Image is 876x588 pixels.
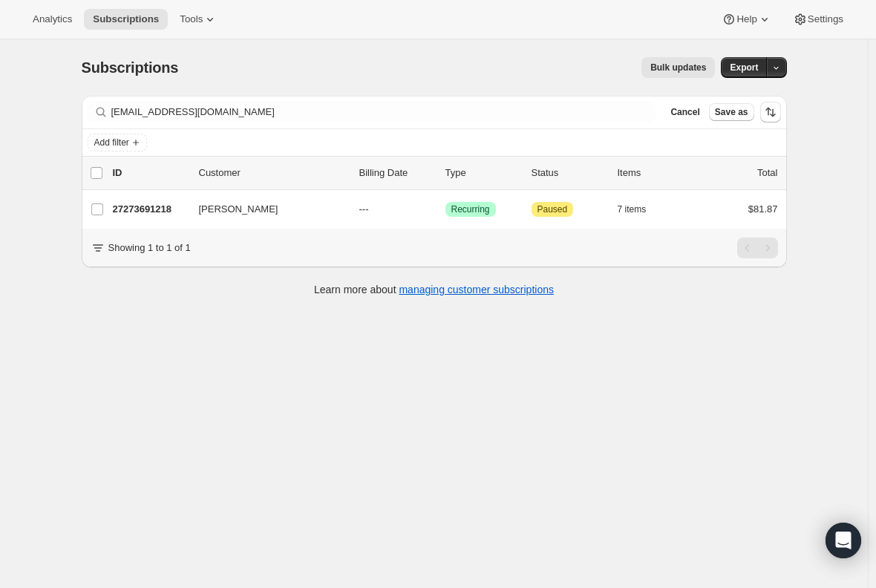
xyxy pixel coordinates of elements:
nav: Pagination [737,238,778,258]
button: 7 items [618,199,663,220]
a: managing customer subscriptions [399,284,554,295]
span: Tools [180,13,203,25]
p: 27273691218 [113,202,187,217]
button: [PERSON_NAME] [190,197,339,221]
p: Showing 1 to 1 of 1 [108,241,191,255]
span: [PERSON_NAME] [199,202,278,217]
div: Items [618,166,692,180]
div: 27273691218[PERSON_NAME]---SuccessRecurringAttentionPaused7 items$81.87 [113,199,778,220]
button: Sort the results [760,102,781,122]
button: Subscriptions [84,9,168,30]
p: ID [113,166,187,180]
button: Bulk updates [641,57,715,78]
p: Billing Date [359,166,434,180]
p: Learn more about [314,282,554,297]
span: Settings [808,13,843,25]
input: Filter subscribers [111,102,656,122]
p: Customer [199,166,347,180]
button: Help [713,9,780,30]
span: Paused [537,203,568,215]
span: Save as [715,106,748,118]
span: Recurring [451,203,490,215]
button: Tools [171,9,226,30]
button: Cancel [664,103,705,121]
span: Analytics [33,13,72,25]
span: --- [359,203,369,215]
span: Subscriptions [82,59,179,76]
button: Add filter [88,134,147,151]
span: Cancel [670,106,699,118]
button: Save as [709,103,754,121]
span: Subscriptions [93,13,159,25]
div: Open Intercom Messenger [826,523,861,558]
button: Export [721,57,767,78]
span: Bulk updates [650,62,706,73]
button: Analytics [24,9,81,30]
button: Settings [784,9,852,30]
div: IDCustomerBilling DateTypeStatusItemsTotal [113,166,778,180]
span: Add filter [94,137,129,148]
span: 7 items [618,203,647,215]
div: Type [445,166,520,180]
p: Total [757,166,777,180]
span: Help [736,13,756,25]
span: $81.87 [748,203,778,215]
span: Export [730,62,758,73]
p: Status [532,166,606,180]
